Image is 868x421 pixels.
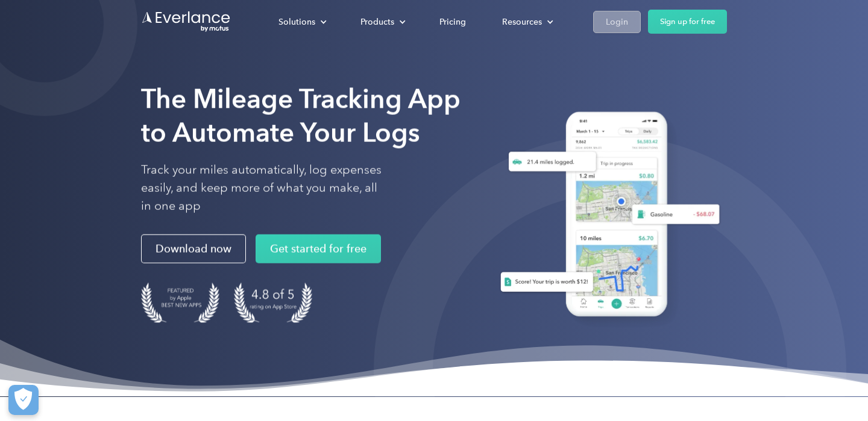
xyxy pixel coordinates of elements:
button: Cookies Settings [8,385,39,415]
img: 4.9 out of 5 stars on the app store [234,283,312,323]
a: Go to homepage [141,10,231,33]
strong: The Mileage Tracking App to Automate Your Logs [141,83,461,149]
p: Track your miles automatically, log expenses easily, and keep more of what you make, all in one app [141,161,382,215]
div: Login [606,14,628,29]
div: Products [360,14,394,29]
div: Solutions [278,14,315,29]
a: Download now [141,235,246,263]
div: Resources [490,11,563,32]
a: Login [593,11,641,33]
div: Resources [502,14,542,29]
div: Pricing [439,14,466,29]
a: Sign up for free [648,10,727,34]
div: Solutions [266,11,336,32]
img: Everlance, mileage tracker app, expense tracking app [486,103,727,331]
a: Get started for free [256,235,381,263]
div: Products [348,11,415,32]
img: Badge for Featured by Apple Best New Apps [141,283,219,323]
a: Pricing [427,11,478,32]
